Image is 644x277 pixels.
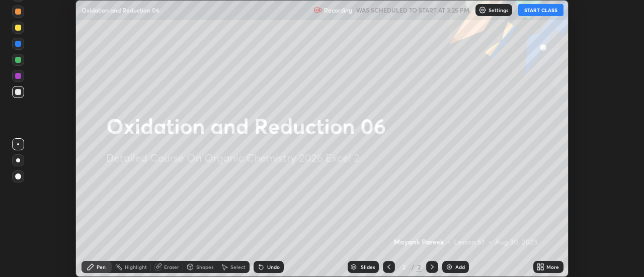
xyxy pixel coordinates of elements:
p: Recording [324,7,352,14]
div: Undo [267,264,280,269]
p: Settings [489,8,508,13]
div: More [546,264,559,269]
div: Eraser [164,264,179,269]
div: Add [455,264,465,269]
div: Shapes [196,264,213,269]
button: START CLASS [518,4,563,16]
p: Oxidation and Reduction 06 [82,6,159,14]
img: recording.375f2c34.svg [314,6,322,14]
div: 2 [416,262,422,271]
div: 2 [399,264,409,270]
h5: WAS SCHEDULED TO START AT 3:25 PM [356,6,469,15]
div: / [411,264,414,270]
div: Highlight [125,264,147,269]
div: Pen [97,264,106,269]
img: add-slide-button [445,263,453,271]
div: Slides [361,264,375,269]
div: Select [230,264,246,269]
img: class-settings-icons [478,6,487,14]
